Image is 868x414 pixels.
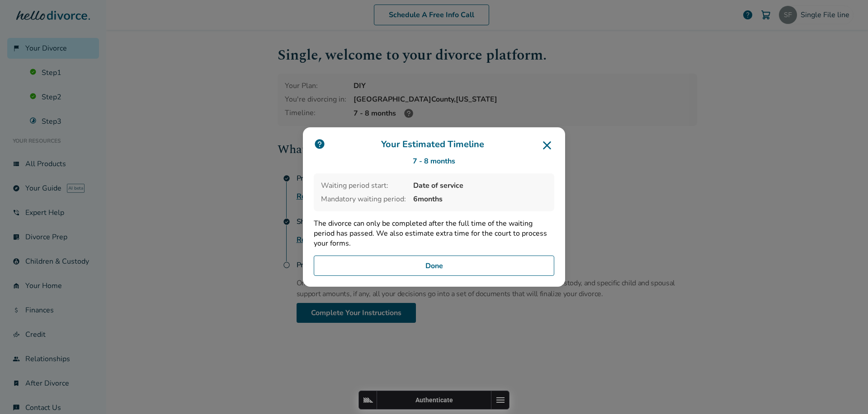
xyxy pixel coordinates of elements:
[314,156,554,166] div: 7 - 8 months
[314,138,325,150] img: icon
[314,256,554,276] button: Done
[413,181,547,191] span: Date of service
[413,194,547,204] span: 6 months
[823,371,868,414] iframe: Chat Widget
[321,181,406,191] span: Waiting period start:
[314,219,554,248] p: The divorce can only be completed after the full time of the waiting period has passed. We also e...
[314,138,554,153] h3: Your Estimated Timeline
[321,194,406,204] span: Mandatory waiting period:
